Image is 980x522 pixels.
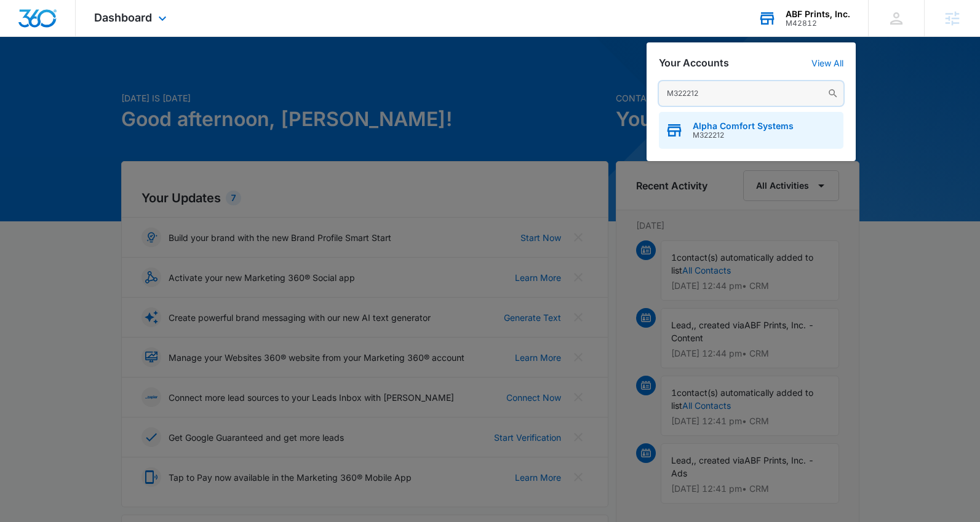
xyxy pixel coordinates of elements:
span: Alpha Comfort Systems [693,121,794,131]
h2: Your Accounts [659,57,729,69]
input: Search Accounts [659,81,843,106]
div: account id [786,19,850,28]
button: Alpha Comfort SystemsM322212 [659,112,843,149]
span: M322212 [693,131,794,140]
span: Dashboard [94,11,152,24]
div: account name [786,9,850,19]
a: View All [811,58,843,68]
